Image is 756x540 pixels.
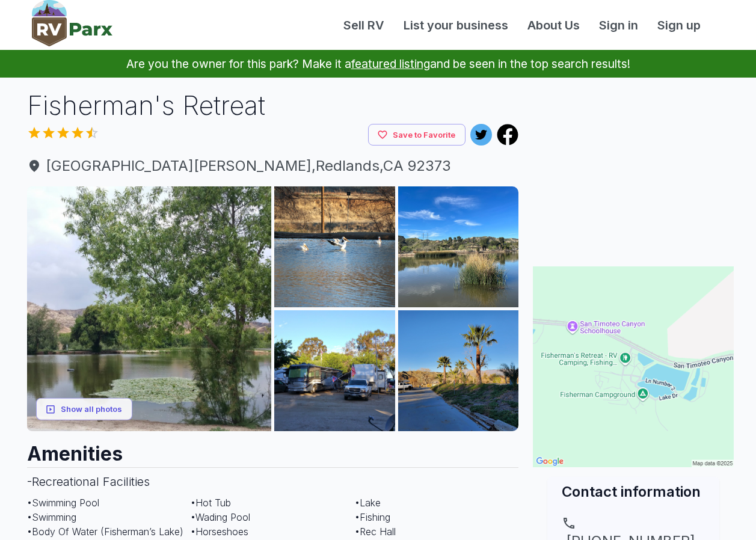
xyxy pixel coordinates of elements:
[355,526,396,538] span: • Rec Hall
[27,431,519,467] h2: Amenities
[191,511,250,523] span: • Wading Pool
[191,497,231,509] span: • Hot Tub
[27,526,183,538] span: • Body Of Water (Fisherman’s Lake)
[394,16,518,34] a: List your business
[368,124,466,146] button: Save to Favorite
[27,186,272,431] img: AAcXr8rGvga7ZZaqiDEJtLEiZIbBEccUhVuUw84cEUD00WDc36BpzorhSZk21PyBKfUF5hdgkl71rXJFyGMjEFy_bpjj_mh_d...
[27,155,519,177] span: [GEOGRAPHIC_DATA][PERSON_NAME] , Redlands , CA 92373
[355,511,390,523] span: • Fishing
[355,497,381,509] span: • Lake
[562,482,705,502] h2: Contact information
[27,87,519,124] h1: Fisherman's Retreat
[27,497,99,509] span: • Swimming Pool
[398,186,519,307] img: AAcXr8rdN8pbeHDFHQKTTX9WWnljMNaqexpSmWG9Ea4-xFxPaJ_FNMMC6nc1sVtQNIXR4mNzRmBZ-fTFxrsF62tzxFwO2c_KE...
[533,87,734,238] iframe: Advertisement
[518,16,589,34] a: About Us
[334,16,394,34] a: Sell RV
[27,511,76,523] span: • Swimming
[533,266,734,467] img: Map for Fisherman's Retreat
[648,16,710,34] a: Sign up
[14,50,742,78] p: Are you the owner for this park? Make it a and be seen in the top search results!
[191,526,248,538] span: • Horseshoes
[274,310,395,431] img: AAcXr8r0eHQADtCrrPFspt2XM5LAWtxzNKulG1TKiAC4iPKq8HxCeFPDFpTGBXOmKegjcZAP2qiLeAG1iP7h5x6mN7Q9nmZGT...
[27,155,519,177] a: [GEOGRAPHIC_DATA][PERSON_NAME],Redlands,CA 92373
[398,310,519,431] img: AAcXr8plK6J99mHBJPcRGxkh2dWNT7rTqVFJDleY_iqKEUB-2Y2QIHGMvU3A5XNEUy_lIZB_1q3hAD6YdD4oA3pENhqhivqQd...
[589,16,648,34] a: Sign in
[27,467,519,496] h3: - Recreational Facilities
[351,57,430,71] a: featured listing
[36,398,132,420] button: Show all photos
[274,186,395,307] img: AAcXr8qNrG0O59osIM9NrR_i1YvIj-PD0_ze0Z1v9TFhLtk9Ug6PW_cc9e_30x9EJEzHRPpyP-AXvYI_efj6y2HN8n7rPwMgq...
